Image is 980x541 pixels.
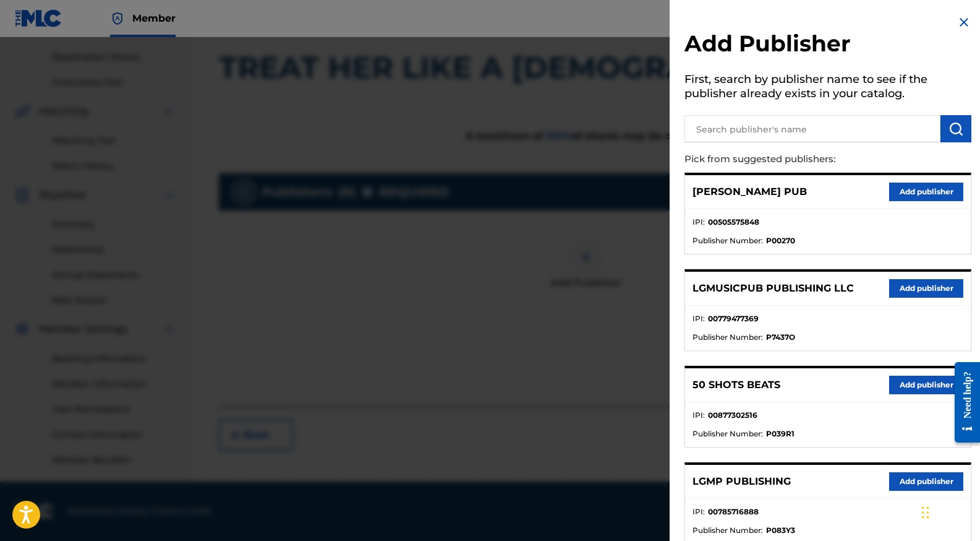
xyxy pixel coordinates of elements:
[692,313,705,324] span: IPI :
[692,474,791,489] p: LGMP PUBLISHING
[766,235,795,246] strong: P00270
[692,235,763,246] span: Publisher Number :
[684,30,971,61] h2: Add Publisher
[918,482,980,541] iframe: Chat Widget
[766,428,795,439] strong: P039R1
[708,506,759,517] strong: 00785716888
[692,378,780,392] p: 50 SHOTS BEATS
[889,376,963,394] button: Add publisher
[889,279,963,298] button: Add publisher
[132,11,176,25] span: Member
[684,115,940,142] input: Search publisher's name
[692,410,705,421] span: IPI :
[684,146,901,173] p: Pick from suggested publishers:
[889,472,963,491] button: Add publisher
[15,9,62,27] img: MLC Logo
[110,11,125,26] img: Top Rightsholder
[708,217,759,228] strong: 00505575848
[889,183,963,201] button: Add publisher
[692,428,763,439] span: Publisher Number :
[922,494,929,531] div: Drag
[692,217,705,228] span: IPI :
[945,353,980,452] iframe: Resource Center
[692,525,763,536] span: Publisher Number :
[692,184,807,199] p: [PERSON_NAME] PUB
[684,69,971,108] h5: First, search by publisher name to see if the publisher already exists in your catalog.
[708,313,759,324] strong: 00779477369
[948,121,963,136] img: Search Works
[766,525,795,536] strong: P083Y3
[766,332,795,343] strong: P7437O
[708,410,757,421] strong: 00877302516
[692,332,763,343] span: Publisher Number :
[692,506,705,517] span: IPI :
[692,281,854,296] p: LGMUSICPUB PUBLISHING LLC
